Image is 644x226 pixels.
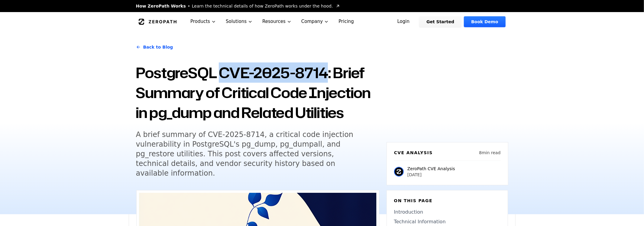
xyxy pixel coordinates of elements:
[136,130,368,178] h5: A brief summary of CVE-2025-8714, a critical code injection vulnerability in PostgreSQL's pg_dump...
[136,63,379,123] h1: PostgreSQL CVE-2025-8714: Brief Summary of Critical Code Injection in pg_dump and Related Utilities
[334,12,359,31] a: Pricing
[257,12,296,31] button: Resources
[136,39,173,56] a: Back to Blog
[136,3,186,9] span: How ZeroPath Works
[394,198,500,204] h6: On this page
[394,218,500,225] a: Technical Information
[464,16,505,27] a: Book Demo
[394,150,433,156] h6: CVE Analysis
[136,3,340,9] a: How ZeroPath WorksLearn the technical details of how ZeroPath works under the hood.
[394,167,404,177] img: ZeroPath CVE Analysis
[296,12,334,31] button: Company
[407,172,455,178] p: [DATE]
[221,12,257,31] button: Solutions
[186,12,221,31] button: Products
[192,3,333,9] span: Learn the technical details of how ZeroPath works under the hood.
[419,16,461,27] a: Get Started
[407,166,455,172] p: ZeroPath CVE Analysis
[479,150,500,156] p: 8 min read
[129,12,516,31] nav: Global
[390,16,417,27] a: Login
[394,208,500,216] a: Introduction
